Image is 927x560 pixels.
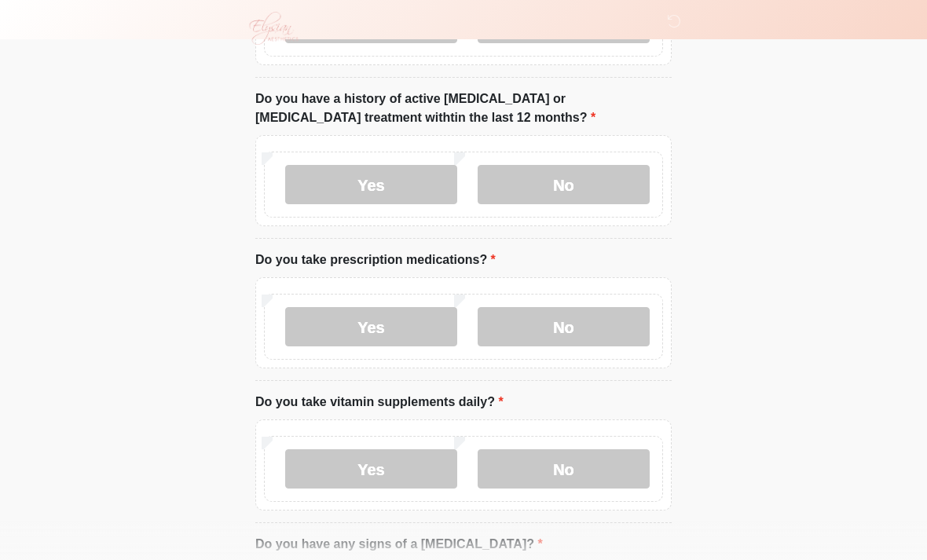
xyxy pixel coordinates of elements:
label: Do you take vitamin supplements daily? [255,393,504,412]
label: No [478,449,650,489]
label: Do you have a history of active [MEDICAL_DATA] or [MEDICAL_DATA] treatment withtin the last 12 mo... [255,90,672,127]
label: No [478,165,650,204]
label: No [478,307,650,346]
label: Do you take prescription medications? [255,251,496,269]
label: Yes [285,165,457,204]
label: Do you have any signs of a [MEDICAL_DATA]? [255,535,543,554]
label: Yes [285,307,457,346]
label: Yes [285,449,457,489]
img: Elysian Aesthetics Logo [240,12,306,45]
